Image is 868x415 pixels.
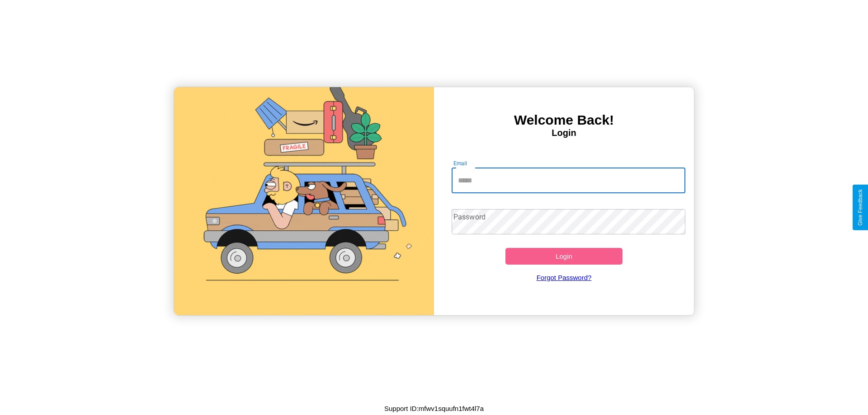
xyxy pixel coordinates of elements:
[453,159,467,167] label: Email
[384,402,484,415] p: Support ID: mfwv1squufn1fwt4l7a
[434,128,694,138] h4: Login
[505,248,623,265] button: Login
[857,189,863,226] div: Give Feedback
[174,87,434,315] img: gif
[434,112,694,128] h3: Welcome Back!
[447,265,681,290] a: Forgot Password?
